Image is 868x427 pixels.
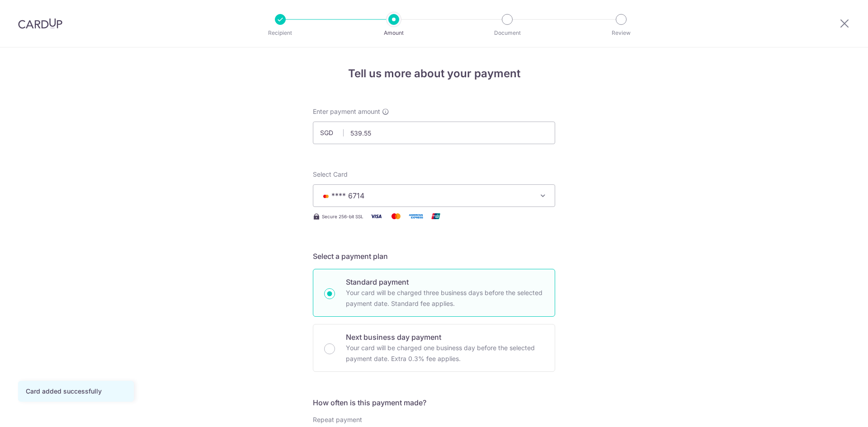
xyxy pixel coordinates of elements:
span: translation missing: en.payables.payment_networks.credit_card.summary.labels.select_card [313,170,348,178]
span: SGD [320,128,344,137]
img: Visa [367,211,385,222]
img: CardUp [18,18,62,29]
p: Recipient [247,28,314,38]
h4: Tell us more about your payment [313,66,555,82]
p: Amount [360,28,427,38]
iframe: Opens a widget where you can find more information [810,400,859,422]
img: American Express [407,211,425,222]
img: MASTERCARD [321,193,331,199]
p: Document [474,28,541,38]
span: Secure 256-bit SSL [322,213,363,220]
div: Card added successfully [26,387,126,396]
img: Mastercard [387,211,405,222]
p: Your card will be charged one business day before the selected payment date. Extra 0.3% fee applies. [346,343,544,364]
h5: How often is this payment made? [313,397,555,408]
p: Standard payment [346,277,544,287]
input: 0.00 [313,122,555,144]
span: Enter payment amount [313,107,380,116]
label: Repeat payment [313,415,362,424]
p: Next business day payment [346,332,544,343]
h5: Select a payment plan [313,251,555,262]
p: Your card will be charged three business days before the selected payment date. Standard fee appl... [346,287,544,309]
p: Review [588,28,655,38]
img: Union Pay [427,211,445,222]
